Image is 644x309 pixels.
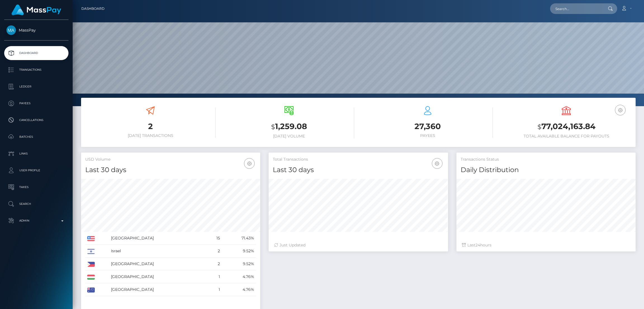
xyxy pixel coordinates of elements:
[85,133,216,138] h6: [DATE] Transactions
[222,232,256,245] td: 71.43%
[273,165,444,175] h4: Last 30 days
[224,121,354,132] h3: 1,259.08
[87,275,95,280] img: HU.png
[6,116,66,124] p: Cancellations
[271,123,275,131] small: $
[4,197,68,211] a: Search
[461,157,631,162] h5: Transactions Status
[6,133,66,141] p: Batches
[11,4,61,15] img: MassPay Logo
[109,258,206,270] td: [GEOGRAPHIC_DATA]
[538,123,541,131] small: $
[273,157,444,162] h5: Total Transactions
[224,134,354,139] h6: [DATE] Volume
[206,283,222,296] td: 1
[222,245,256,258] td: 9.52%
[222,283,256,296] td: 4.76%
[4,147,68,161] a: Links
[6,66,66,74] p: Transactions
[6,149,66,158] p: Links
[6,200,66,208] p: Search
[461,165,631,175] h4: Daily Distribution
[6,49,66,57] p: Dashboard
[6,25,16,35] img: MassPay
[501,134,631,139] h6: Total Available Balance for Payouts
[206,270,222,283] td: 1
[109,270,206,283] td: [GEOGRAPHIC_DATA]
[4,180,68,194] a: Taxes
[206,258,222,270] td: 2
[87,287,95,293] img: AU.png
[109,245,206,258] td: Israel
[4,80,68,94] a: Ledger
[109,283,206,296] td: [GEOGRAPHIC_DATA]
[4,63,68,77] a: Transactions
[6,183,66,191] p: Taxes
[6,166,66,175] p: User Profile
[109,232,206,245] td: [GEOGRAPHIC_DATA]
[85,165,256,175] h4: Last 30 days
[4,28,68,33] span: MassPay
[363,133,493,138] h6: Payees
[4,163,68,177] a: User Profile
[87,236,95,241] img: US.png
[4,214,68,228] a: Admin
[4,130,68,144] a: Batches
[206,245,222,258] td: 2
[6,217,66,225] p: Admin
[222,270,256,283] td: 4.76%
[4,113,68,127] a: Cancellations
[85,121,216,132] h3: 2
[6,99,66,108] p: Payees
[4,96,68,110] a: Payees
[4,46,68,60] a: Dashboard
[85,157,256,162] h5: USD Volume
[87,262,95,267] img: PH.png
[206,232,222,245] td: 15
[501,121,631,132] h3: 77,024,163.84
[81,3,105,15] a: Dashboard
[274,242,442,248] div: Just Updated
[475,243,480,248] span: 24
[550,3,603,14] input: Search...
[462,242,630,248] div: Last hours
[87,249,95,254] img: IL.png
[6,82,66,91] p: Ledger
[222,258,256,270] td: 9.52%
[363,121,493,132] h3: 27,360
